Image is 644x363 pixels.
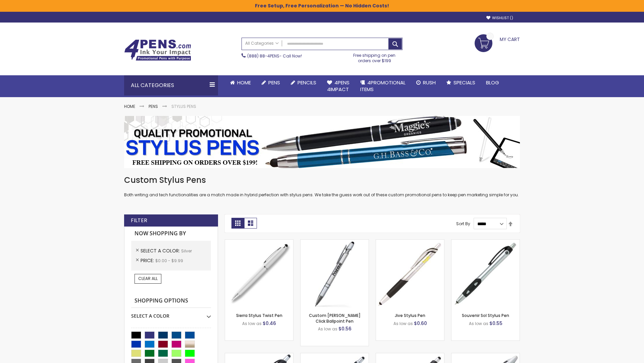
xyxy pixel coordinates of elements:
[124,175,520,186] h1: Custom Stylus Pens
[285,75,322,90] a: Pencils
[355,75,411,97] a: 4PROMOTIONALITEMS
[141,247,181,254] span: Select A Color
[451,353,520,359] a: Twist Highlighter-Pen Stylus Combo-Silver
[135,274,161,283] a: Clear All
[423,79,436,86] span: Rush
[141,257,155,264] span: Price
[376,239,444,245] a: Jive Stylus Pen-Silver
[225,240,293,308] img: Stypen-35-Silver
[338,325,352,332] span: $0.56
[236,313,282,318] a: Sierra Stylus Twist Pen
[138,276,158,281] span: Clear All
[124,39,191,61] img: 4Pens Custom Pens and Promotional Products
[301,353,369,359] a: Epiphany Stylus Pens-Silver
[256,75,285,90] a: Pens
[124,75,218,95] div: All Categories
[124,116,520,168] img: Stylus Pens
[489,320,502,327] span: $0.55
[346,50,403,64] div: Free shipping on pen orders over $199
[171,104,196,109] strong: Stylus Pens
[360,79,406,93] span: 4PROMOTIONAL ITEMS
[456,221,470,227] label: Sort By
[486,15,513,21] a: Wishlist
[242,38,282,49] a: All Categories
[469,321,488,326] span: As low as
[149,104,158,109] a: Pens
[124,104,135,109] a: Home
[131,308,211,319] div: Select A Color
[393,321,413,326] span: As low as
[411,75,441,90] a: Rush
[376,353,444,359] a: Souvenir® Emblem Stylus Pen-Silver
[268,79,280,86] span: Pens
[462,313,509,318] a: Souvenir Sol Stylus Pen
[451,240,520,308] img: Souvenir Sol Stylus Pen-Silver
[225,239,293,245] a: Stypen-35-Silver
[247,53,302,59] span: - Call Now!
[242,321,262,326] span: As low as
[225,75,256,90] a: Home
[376,240,444,308] img: Jive Stylus Pen-Silver
[414,320,427,327] span: $0.60
[247,53,279,59] a: (888) 88-4PENS
[181,248,192,254] span: Silver
[237,79,251,86] span: Home
[486,79,499,86] span: Blog
[124,175,520,198] div: Both writing and tech functionalities are a match made in hybrid perfection with stylus pens. We ...
[263,320,276,327] span: $0.46
[301,239,369,245] a: Custom Alex II Click Ballpoint Pen-Silver
[441,75,481,90] a: Specials
[309,313,361,324] a: Custom [PERSON_NAME] Click Ballpoint Pen
[298,79,316,86] span: Pencils
[318,326,337,332] span: As low as
[451,239,520,245] a: Souvenir Sol Stylus Pen-Silver
[131,227,211,241] strong: Now Shopping by
[322,75,355,97] a: 4Pens4impact
[131,217,147,224] strong: Filter
[395,313,425,318] a: Jive Stylus Pen
[453,79,475,86] span: Specials
[327,79,350,93] span: 4Pens 4impact
[245,41,279,46] span: All Categories
[301,240,369,308] img: Custom Alex II Click Ballpoint Pen-Silver
[225,353,293,359] a: React Stylus Grip Pen-Silver
[231,218,244,229] strong: Grid
[131,294,211,308] strong: Shopping Options
[155,258,183,264] span: $0.00 - $9.99
[481,75,504,90] a: Blog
